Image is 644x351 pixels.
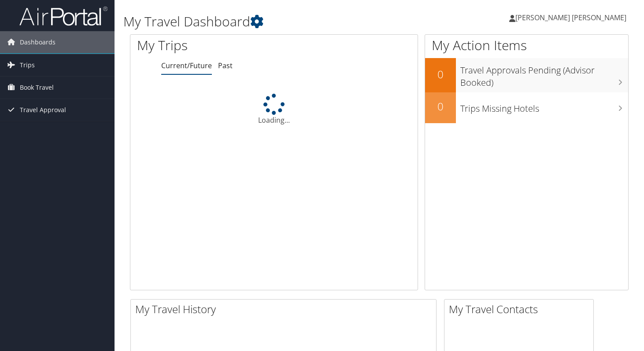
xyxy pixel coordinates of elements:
h2: 0 [425,99,456,114]
a: Past [218,61,233,70]
div: Loading... [130,94,418,125]
h3: Travel Approvals Pending (Advisor Booked) [460,60,628,89]
img: airportal-logo.png [19,6,107,26]
a: Current/Future [161,61,212,70]
span: Book Travel [20,77,54,99]
a: 0Trips Missing Hotels [425,92,628,123]
a: 0Travel Approvals Pending (Advisor Booked) [425,58,628,92]
h3: Trips Missing Hotels [460,98,628,115]
h1: My Trips [137,36,291,55]
span: [PERSON_NAME] [PERSON_NAME] [515,13,626,22]
h2: 0 [425,67,456,82]
h1: My Travel Dashboard [123,12,465,31]
h2: My Travel History [135,302,436,317]
h2: My Travel Contacts [449,302,593,317]
span: Dashboards [20,31,56,53]
a: [PERSON_NAME] [PERSON_NAME] [509,4,635,31]
span: Travel Approval [20,99,66,121]
h1: My Action Items [425,36,628,55]
span: Trips [20,54,35,76]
